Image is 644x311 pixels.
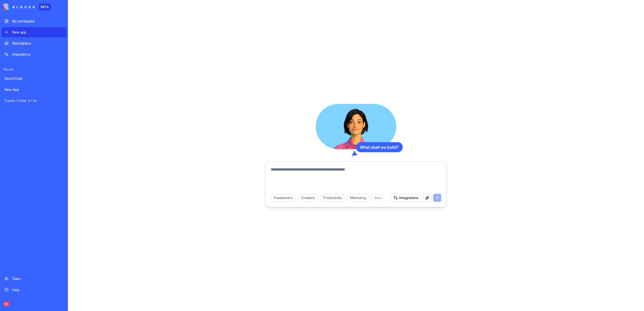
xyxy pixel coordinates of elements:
[271,194,296,202] div: Freelancers
[2,85,66,95] a: New App
[4,4,35,11] img: logo
[5,98,63,103] div: מדריך שמירה באשבל
[39,4,51,11] div: BETA
[12,30,63,35] div: New app
[12,19,63,24] div: My workspace
[356,142,403,152] div: What shall we build?
[347,194,369,202] div: Marketing
[2,73,66,84] a: Send Email
[2,96,66,106] a: מדריך שמירה באשבל
[298,194,318,202] div: Creators
[5,87,63,92] div: New App
[5,76,63,81] div: Send Email
[2,27,66,37] a: New app
[2,274,66,284] a: Team
[12,276,63,281] div: Team
[2,67,66,71] span: Recent
[2,38,66,48] a: Marketplace
[12,287,63,292] div: Help
[2,285,66,295] a: Help
[320,194,345,202] div: Productivity
[391,194,421,202] button: Integrations
[4,301,10,307] span: ML
[12,52,63,57] div: Integrations
[4,4,51,11] a: BETA
[2,49,66,59] a: Integrations
[2,16,66,26] a: My workspace
[12,41,63,46] div: Marketplace
[371,194,386,202] div: Sales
